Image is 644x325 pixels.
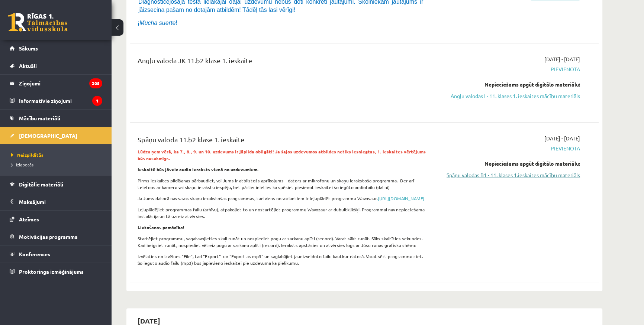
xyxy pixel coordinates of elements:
div: Angļu valoda JK 11.b2 klase 1. ieskaite [138,55,429,69]
a: [DEMOGRAPHIC_DATA] [10,127,102,144]
a: Rīgas 1. Tālmācības vidusskola [8,13,68,32]
a: Konferences [10,246,102,263]
a: Proktoringa izmēģinājums [10,263,102,280]
a: Maksājumi [10,193,102,210]
span: Mācību materiāli [19,115,60,121]
span: [DEMOGRAPHIC_DATA] [19,132,77,139]
strong: Lūdzu ņem vērā, ka 7., 8., 9. un 10. uzdevums ir jāpilda obligāti! Ja šajos uzdevumos atbildes ne... [138,149,426,161]
i: 205 [89,78,102,88]
strong: Lietošanas pamācība! [138,224,184,230]
a: Digitālie materiāli [10,176,102,193]
a: Neizpildītās [11,152,104,158]
span: Pievienota [440,65,580,73]
p: Startējiet programmu, sagatavojieties skaļi runāt un nospiediet pogu ar sarkanu aplīti (record). ... [138,235,429,248]
legend: Ziņojumi [19,75,102,92]
strong: Ieskaitē būs jāveic audio ieraksts vienā no uzdevumiem. [138,166,259,172]
legend: Informatīvie ziņojumi [19,92,102,109]
span: Aktuāli [19,62,37,69]
span: Neizpildītās [11,152,44,158]
p: Pirms ieskaites pildīšanas pārbaudiet, vai Jums ir atbilstošs aprīkojums - dators ar mikrofonu un... [138,177,429,191]
span: Motivācijas programma [19,233,78,240]
a: Atzīmes [10,211,102,228]
p: Ja Jums datorā nav savas skaņu ierakstošas programmas, tad viens no variantiem ir lejuplādēt prog... [138,195,429,202]
div: Nepieciešams apgūt digitālo materiālu: [440,81,580,88]
div: Nepieciešams apgūt digitālo materiālu: [440,160,580,168]
legend: Maksājumi [19,193,102,210]
p: Izvēlaties no izvēlnes "File", tad "Export" un "Export as mp3" un saglabājiet jaunizveidoto failu... [138,253,429,266]
a: Mācību materiāli [10,110,102,127]
span: Konferences [19,251,50,257]
div: Spāņu valoda 11.b2 klase 1. ieskaite [138,134,429,148]
span: [DATE] - [DATE] [544,55,580,63]
a: Aktuāli [10,57,102,74]
span: Digitālie materiāli [19,181,63,188]
a: Informatīvie ziņojumi1 [10,92,102,109]
span: Sākums [19,45,38,52]
i: 1 [92,96,102,106]
span: Atzīmes [19,216,39,222]
a: [URL][DOMAIN_NAME] [378,195,424,201]
p: Lejuplādējiet programmas failu (arhīvu), atpakojiet to un nostartējiet programmu Wavozaur ar dubu... [138,206,429,220]
a: Sākums [10,40,102,57]
a: Motivācijas programma [10,228,102,245]
span: Proktoringa izmēģinājums [19,268,84,275]
a: Izlabotās [11,161,104,168]
a: Spāņu valodas B1 - 11. klases 1.ieskaites mācību materiāls [440,171,580,179]
i: Mucha suerte [139,20,176,26]
span: Izlabotās [11,162,33,168]
span: [DATE] - [DATE] [544,134,580,142]
span: Pievienota [440,144,580,152]
span: ¡ ! [138,20,177,26]
a: Ziņojumi205 [10,75,102,92]
a: Angļu valodas I - 11. klases 1. ieskaites mācību materiāls [440,92,580,100]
